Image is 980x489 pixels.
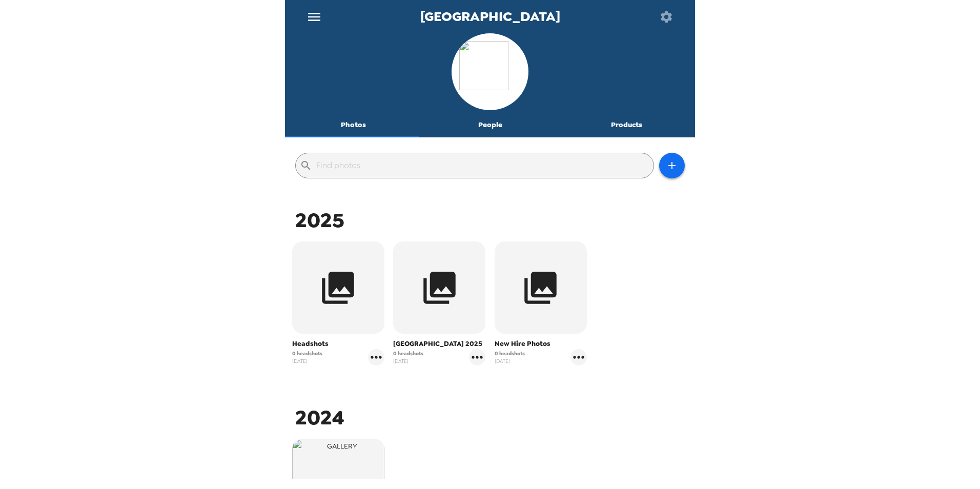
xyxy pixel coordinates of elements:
[393,339,485,349] span: [GEOGRAPHIC_DATA] 2025
[393,350,423,357] span: 0 headshots
[292,357,322,365] span: [DATE]
[295,207,344,234] span: 2025
[368,349,384,365] button: gallery menu
[292,350,322,357] span: 0 headshots
[393,357,423,365] span: [DATE]
[285,113,422,137] button: Photos
[422,113,559,137] button: People
[495,350,525,357] span: 0 headshots
[570,349,587,365] button: gallery menu
[316,157,649,174] input: Find photos
[495,339,587,349] span: New Hire Photos
[295,404,344,431] span: 2024
[558,113,695,137] button: Products
[459,41,521,103] img: org logo
[495,357,525,365] span: [DATE]
[420,10,560,24] span: [GEOGRAPHIC_DATA]
[292,339,384,349] span: Headshots
[469,349,485,365] button: gallery menu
